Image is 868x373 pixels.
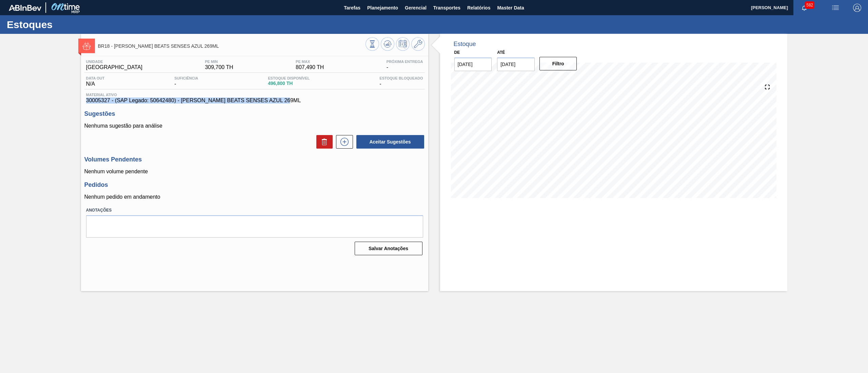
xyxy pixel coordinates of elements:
[205,64,233,70] span: 309,700 TH
[344,4,360,12] span: Tarefas
[411,37,425,51] button: Ir ao Master Data / Geral
[539,57,577,70] button: Filtro
[84,156,425,163] h3: Volumes Pendentes
[467,4,490,12] span: Relatórios
[831,4,840,12] img: userActions
[385,60,425,70] div: -
[379,76,423,80] span: Estoque Bloqueado
[396,37,410,51] button: Programar Estoque
[805,1,814,9] span: 582
[378,76,425,87] div: -
[86,64,143,70] span: [GEOGRAPHIC_DATA]
[313,135,333,149] div: Excluir Sugestões
[84,76,106,87] div: N/A
[381,37,394,51] button: Atualizar Gráfico
[367,4,398,12] span: Planejamento
[356,135,424,149] button: Aceitar Sugestões
[454,58,492,71] input: dd/mm/yyyy
[333,135,353,149] div: Nova sugestão
[9,5,41,11] img: TNhmsLtSVTkK8tSr43FrP2fwEKptu5GPRR3wAAAABJRU5ErkJggg==
[84,181,425,189] h3: Pedidos
[84,169,425,175] p: Nenhum volume pendente
[268,81,310,86] span: 496,800 TH
[84,110,425,117] h3: Sugestões
[84,194,425,200] p: Nenhum pedido em andamento
[82,42,91,50] img: Ícone
[296,64,324,70] span: 807,490 TH
[433,4,460,12] span: Transportes
[405,4,427,12] span: Gerencial
[205,60,233,64] span: PE MIN
[793,3,815,13] button: Notificações
[497,58,535,71] input: dd/mm/yyyy
[173,76,200,87] div: -
[497,4,524,12] span: Master Data
[366,37,379,51] button: Visão Geral dos Estoques
[353,134,425,149] div: Aceitar Sugestões
[7,21,127,28] h1: Estoques
[387,60,423,64] span: Próxima Entrega
[86,60,143,64] span: Unidade
[268,76,310,80] span: Estoque Disponível
[454,50,460,55] label: De
[86,76,105,80] span: Data out
[853,4,861,12] img: Logout
[84,123,425,129] p: Nenhuma sugestão para análise
[86,97,423,104] span: 30005327 - (SAP Legado: 50642480) - [PERSON_NAME] BEATS SENSES AZUL 269ML
[296,60,324,64] span: PE MAX
[454,41,476,48] div: Estoque
[98,44,366,49] span: BR18 - GARRAFA SK BEATS SENSES AZUL 269ML
[86,93,423,97] span: Material ativo
[355,242,422,255] button: Salvar Anotações
[86,205,423,215] label: Anotações
[174,76,198,80] span: Suficiência
[497,50,505,55] label: Até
